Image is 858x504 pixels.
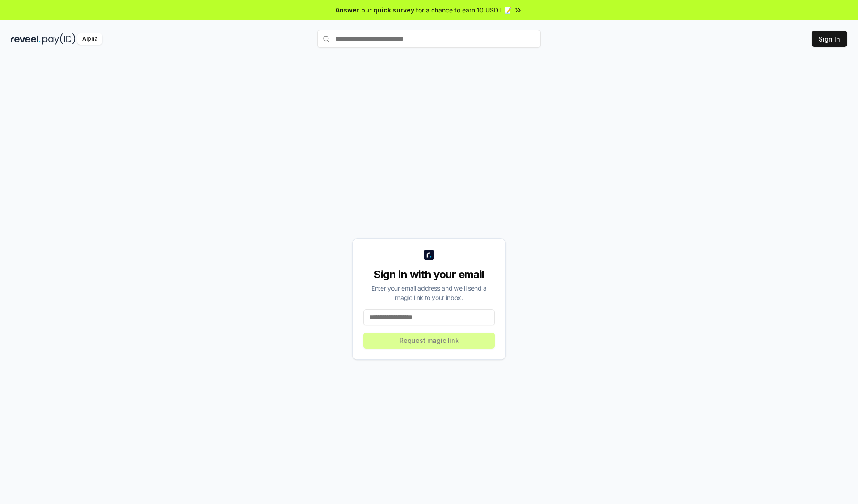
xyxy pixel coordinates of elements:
div: Enter your email address and we’ll send a magic link to your inbox. [363,283,495,302]
div: Alpha [77,33,102,45]
span: for a chance to earn 10 USDT 📝 [416,5,512,15]
img: reveel_dark [11,33,41,45]
img: pay_id [42,33,76,45]
span: Answer our quick survey [336,5,414,15]
img: logo_small [424,250,434,260]
button: Sign In [812,31,847,47]
div: Sign in with your email [363,267,495,282]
